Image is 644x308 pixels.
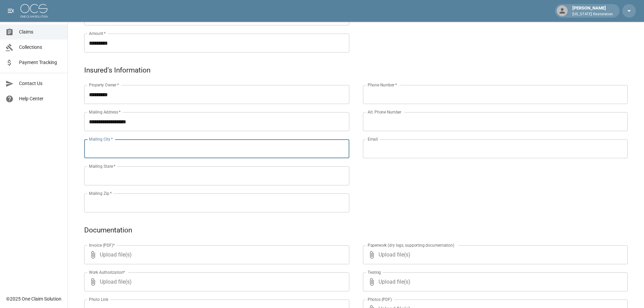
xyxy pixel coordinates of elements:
label: Mailing City [89,136,113,142]
label: Photo Link [89,296,108,302]
span: Collections [19,44,62,51]
img: ocs-logo-white-transparent.png [20,4,48,18]
label: Email [368,136,378,142]
label: Photos (PDF) [368,296,392,302]
label: Mailing State [89,163,115,169]
span: Upload file(s) [100,272,331,291]
label: Amount [89,30,106,36]
span: Upload file(s) [379,272,610,291]
label: Mailing Zip [89,190,112,196]
span: Upload file(s) [100,245,331,264]
label: Invoice (PDF)* [89,242,115,248]
div: © 2025 One Claim Solution [6,295,61,302]
span: Help Center [19,95,62,102]
label: Alt. Phone Number [368,109,401,115]
label: Testing [368,269,381,275]
label: Paperwork (dry logs, supporting documentation) [368,242,454,248]
button: open drawer [4,4,18,18]
p: [US_STATE] Restoration [572,12,613,17]
label: Mailing Address [89,109,121,115]
label: Phone Number [368,82,397,88]
div: [PERSON_NAME] [570,5,615,17]
label: Work Authorization* [89,269,125,275]
span: Upload file(s) [379,245,610,264]
span: Contact Us [19,80,62,87]
label: Property Owner [89,82,119,88]
span: Payment Tracking [19,59,62,66]
span: Claims [19,28,62,36]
